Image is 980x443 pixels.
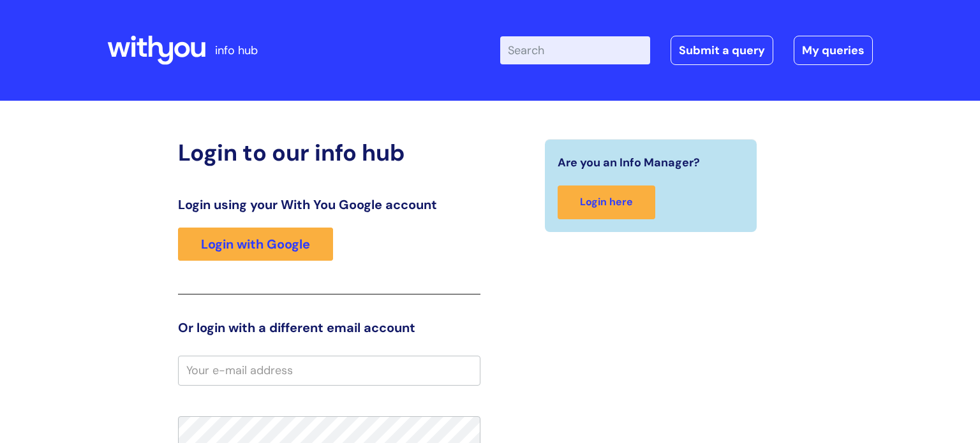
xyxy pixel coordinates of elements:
h3: Login using your With You Google account [178,197,480,212]
h3: Or login with a different email account [178,320,480,335]
p: info hub [215,40,258,61]
a: My queries [794,36,873,65]
h2: Login to our info hub [178,139,480,166]
a: Login with Google [178,228,333,261]
a: Submit a query [671,36,773,65]
span: Are you an Info Manager? [558,152,700,173]
input: Your e-mail address [178,356,480,385]
input: Search [500,36,650,64]
a: Login here [558,185,655,219]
